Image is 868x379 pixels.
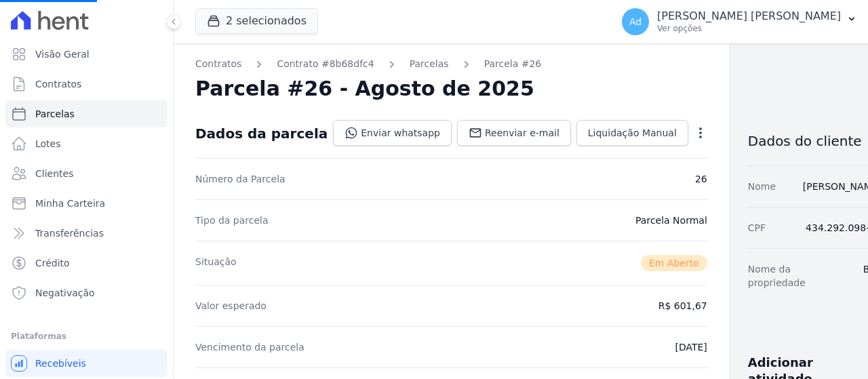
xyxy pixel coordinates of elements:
[485,126,559,140] span: Reenviar e-mail
[658,299,707,313] dd: R$ 601,67
[195,340,304,354] dt: Vencimento da parcela
[748,221,766,235] dt: CPF
[35,286,95,300] span: Negativação
[195,57,241,71] a: Contratos
[195,77,534,101] h2: Parcela #26 - Agosto de 2025
[195,57,707,71] nav: Breadcrumb
[5,279,167,306] a: Negativação
[5,100,167,127] a: Parcelas
[35,167,73,180] span: Clientes
[35,226,104,240] span: Transferências
[5,160,167,187] a: Clientes
[5,250,167,277] a: Crédito
[5,41,167,68] a: Visão Geral
[641,255,707,271] span: Em Aberto
[657,9,841,23] p: [PERSON_NAME] [PERSON_NAME]
[576,120,688,146] a: Liquidação Manual
[35,256,70,270] span: Crédito
[35,357,86,370] span: Recebíveis
[657,23,841,34] p: Ver opções
[484,57,542,71] a: Parcela #26
[195,172,285,186] dt: Número da Parcela
[695,172,707,186] dd: 26
[35,47,90,61] span: Visão Geral
[5,71,167,98] a: Contratos
[333,120,452,146] a: Enviar whatsapp
[5,190,167,217] a: Minha Carteira
[635,214,707,227] dd: Parcela Normal
[5,220,167,247] a: Transferências
[195,8,318,34] button: 2 selecionados
[35,197,105,210] span: Minha Carteira
[35,107,75,121] span: Parcelas
[195,214,269,227] dt: Tipo da parcela
[748,262,841,290] dt: Nome da propriedade
[5,130,167,157] a: Lotes
[277,57,374,71] a: Contrato #8b68dfc4
[611,3,868,41] button: Ad [PERSON_NAME] [PERSON_NAME] Ver opções
[410,57,449,71] a: Parcelas
[35,77,81,91] span: Contratos
[675,340,707,354] dd: [DATE]
[195,125,328,142] div: Dados da parcela
[11,328,162,344] div: Plataformas
[588,126,677,140] span: Liquidação Manual
[195,299,267,313] dt: Valor esperado
[629,17,642,26] span: Ad
[35,137,61,151] span: Lotes
[457,120,571,146] a: Reenviar e-mail
[748,180,776,193] dt: Nome
[195,255,237,271] dt: Situação
[5,350,167,377] a: Recebíveis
